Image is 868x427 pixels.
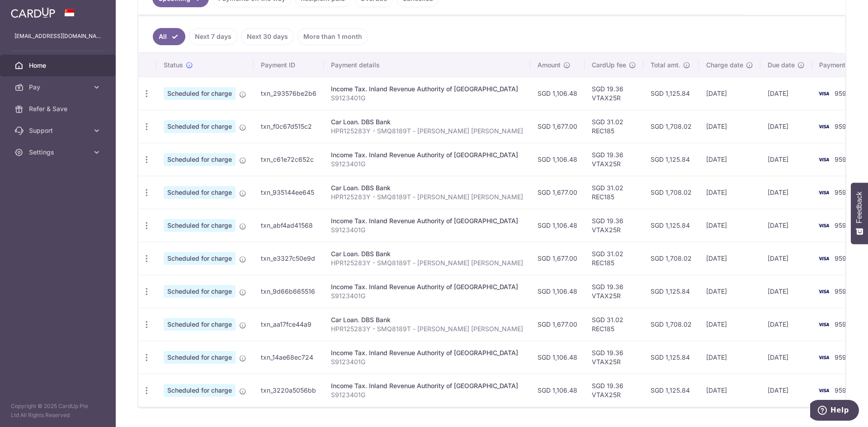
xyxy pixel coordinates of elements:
[164,285,236,298] span: Scheduled for charge
[331,127,523,136] p: HPR125283Y - SMQ8189T - [PERSON_NAME] [PERSON_NAME]
[164,219,236,232] span: Scheduled for charge
[643,110,699,143] td: SGD 1,708.02
[699,176,760,209] td: [DATE]
[643,77,699,110] td: SGD 1,125.84
[855,192,863,223] span: Feedback
[331,381,523,390] div: Income Tax. Inland Revenue Authority of [GEOGRAPHIC_DATA]
[643,242,699,275] td: SGD 1,708.02
[699,275,760,308] td: [DATE]
[815,253,833,264] img: Bank Card
[331,225,523,235] p: S9123401G
[254,242,324,275] td: txn_e3327c50e9d
[815,319,833,330] img: Bank Card
[815,352,833,363] img: Bank Card
[29,104,89,113] span: Refer & Save
[851,183,868,244] button: Feedback - Show survey
[164,120,236,133] span: Scheduled for charge
[643,308,699,341] td: SGD 1,708.02
[699,77,760,110] td: [DATE]
[810,400,859,422] iframe: Opens a widget where you can find more information
[530,374,585,407] td: SGD 1,106.48
[643,143,699,176] td: SGD 1,125.84
[815,88,833,99] img: Bank Card
[331,160,523,169] p: S9123401G
[530,77,585,110] td: SGD 1,106.48
[164,153,236,166] span: Scheduled for charge
[254,275,324,308] td: txn_9d66b665516
[331,357,523,366] p: S9123401G
[699,341,760,374] td: [DATE]
[331,390,523,399] p: S9123401G
[835,188,850,196] span: 9595
[815,385,833,396] img: Bank Card
[815,121,833,132] img: Bank Card
[297,28,368,45] a: More than 1 month
[835,386,850,394] span: 9595
[331,282,523,291] div: Income Tax. Inland Revenue Authority of [GEOGRAPHIC_DATA]
[835,89,850,97] span: 9595
[760,143,812,176] td: [DATE]
[164,351,236,364] span: Scheduled for charge
[29,61,89,70] span: Home
[760,242,812,275] td: [DATE]
[331,249,523,258] div: Car Loan. DBS Bank
[643,176,699,209] td: SGD 1,708.02
[760,308,812,341] td: [DATE]
[14,32,101,41] p: [EMAIL_ADDRESS][DOMAIN_NAME]
[643,341,699,374] td: SGD 1,125.84
[585,77,643,110] td: SGD 19.36 VTAX25R
[699,308,760,341] td: [DATE]
[651,61,680,70] span: Total amt.
[530,176,585,209] td: SGD 1,677.00
[706,61,743,70] span: Charge date
[254,53,324,77] th: Payment ID
[585,110,643,143] td: SGD 31.02 REC185
[164,61,183,70] span: Status
[254,209,324,242] td: txn_abf4ad41568
[815,286,833,297] img: Bank Card
[11,7,55,18] img: CardUp
[530,209,585,242] td: SGD 1,106.48
[699,209,760,242] td: [DATE]
[331,348,523,357] div: Income Tax. Inland Revenue Authority of [GEOGRAPHIC_DATA]
[835,320,850,328] span: 9595
[331,150,523,160] div: Income Tax. Inland Revenue Authority of [GEOGRAPHIC_DATA]
[331,216,523,225] div: Income Tax. Inland Revenue Authority of [GEOGRAPHIC_DATA]
[254,308,324,341] td: txn_aa17fce44a9
[331,315,523,324] div: Car Loan. DBS Bank
[241,28,294,45] a: Next 30 days
[331,84,523,94] div: Income Tax. Inland Revenue Authority of [GEOGRAPHIC_DATA]
[835,221,850,229] span: 9595
[254,110,324,143] td: txn_f0c67d515c2
[585,341,643,374] td: SGD 19.36 VTAX25R
[585,143,643,176] td: SGD 19.36 VTAX25R
[585,242,643,275] td: SGD 31.02 REC185
[643,209,699,242] td: SGD 1,125.84
[760,374,812,407] td: [DATE]
[331,94,523,103] p: S9123401G
[815,220,833,231] img: Bank Card
[835,287,850,295] span: 9595
[331,324,523,333] p: HPR125283Y - SMQ8189T - [PERSON_NAME] [PERSON_NAME]
[331,258,523,267] p: HPR125283Y - SMQ8189T - [PERSON_NAME] [PERSON_NAME]
[585,209,643,242] td: SGD 19.36 VTAX25R
[331,117,523,127] div: Car Loan. DBS Bank
[164,252,236,265] span: Scheduled for charge
[815,187,833,198] img: Bank Card
[324,53,530,77] th: Payment details
[164,384,236,397] span: Scheduled for charge
[530,275,585,308] td: SGD 1,106.48
[760,176,812,209] td: [DATE]
[835,254,850,262] span: 9595
[153,28,185,45] a: All
[29,148,89,157] span: Settings
[585,176,643,209] td: SGD 31.02 REC185
[760,275,812,308] td: [DATE]
[254,176,324,209] td: txn_935144ee645
[29,83,89,92] span: Pay
[530,308,585,341] td: SGD 1,677.00
[254,374,324,407] td: txn_3220a5056bb
[768,61,795,70] span: Due date
[254,143,324,176] td: txn_c61e72c652c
